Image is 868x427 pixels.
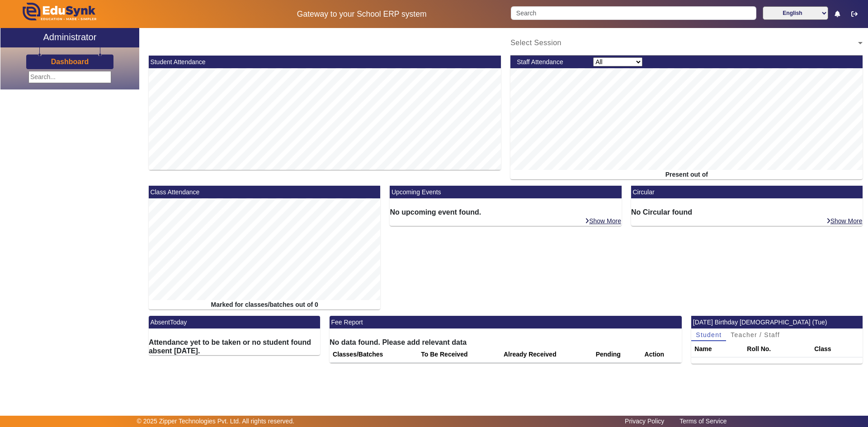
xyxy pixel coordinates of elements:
mat-card-header: Circular [631,186,863,198]
th: Class [811,341,863,357]
a: Dashboard [51,57,90,66]
span: Select Session [510,39,561,47]
th: Action [642,347,682,363]
th: Classes/Batches [330,347,418,363]
a: Show More [826,217,863,225]
th: To Be Received [418,347,500,363]
p: © 2025 Zipper Technologies Pvt. Ltd. All rights reserved. [137,417,295,426]
a: Privacy Policy [620,415,669,427]
span: Teacher / Staff [731,332,780,338]
mat-card-header: Upcoming Events [390,186,622,198]
div: Marked for classes/batches out of 0 [149,300,381,310]
h6: Attendance yet to be taken or no student found absent [DATE]. [149,338,320,355]
h5: Gateway to your School ERP system [222,9,501,19]
div: Present out of [510,170,863,179]
mat-card-header: Student Attendance [149,56,501,68]
th: Name [691,341,744,357]
a: Administrator [0,28,139,47]
input: Search... [28,71,111,83]
mat-card-header: AbsentToday [149,316,320,328]
th: Roll No. [744,341,811,357]
input: Search [511,6,756,20]
mat-card-header: Class Attendance [149,186,381,198]
h6: No data found. Please add relevant data [330,338,682,347]
h3: Dashboard [51,57,89,66]
div: Staff Attendance [512,57,589,67]
h6: No upcoming event found. [390,208,622,216]
a: Show More [585,217,622,225]
mat-card-header: [DATE] Birthday [DEMOGRAPHIC_DATA] (Tue) [691,316,863,328]
span: Student [696,332,722,338]
h6: No Circular found [631,208,863,216]
a: Terms of Service [675,415,731,427]
th: Pending [593,347,642,363]
h2: Administrator [43,32,97,42]
th: Already Received [500,347,593,363]
mat-card-header: Fee Report [330,316,682,328]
